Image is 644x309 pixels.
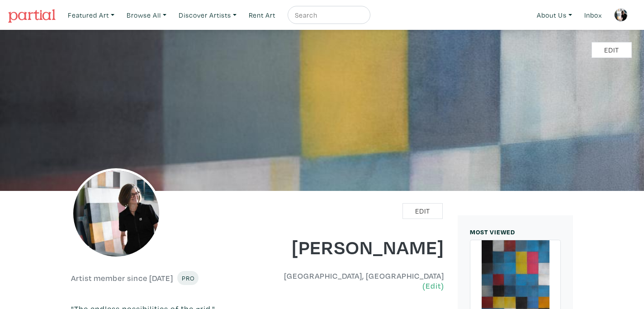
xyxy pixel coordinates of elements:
a: Edit [402,203,443,219]
a: (Edit) [422,281,444,290]
a: Browse All [123,6,170,24]
a: Edit [592,42,632,58]
a: Rent Art [245,6,279,24]
a: Inbox [580,6,606,24]
small: MOST VIEWED [470,228,515,236]
h1: [PERSON_NAME] [265,234,445,259]
img: phpThumb.php [71,168,161,259]
img: phpThumb.php [614,8,628,22]
h6: Artist member since [DATE] [71,273,173,283]
a: About Us [533,6,576,24]
a: Featured Art [64,6,118,24]
h6: [GEOGRAPHIC_DATA], [GEOGRAPHIC_DATA] [265,271,445,290]
a: Discover Artists [175,6,241,24]
span: Pro [181,274,194,282]
input: Search [294,10,362,21]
